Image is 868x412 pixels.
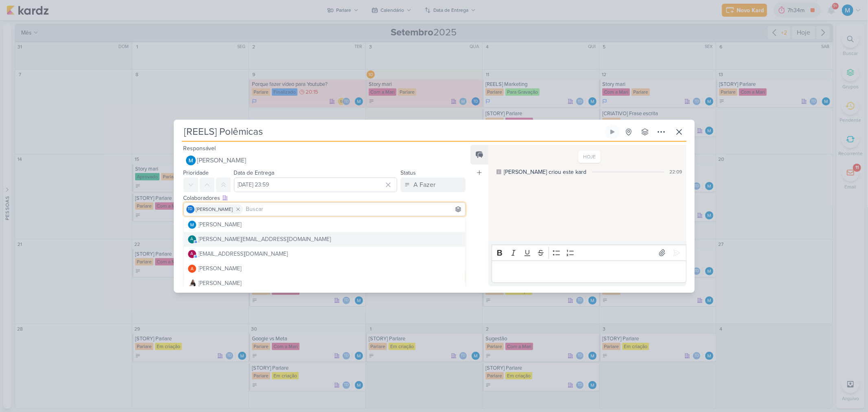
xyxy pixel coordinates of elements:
button: [PERSON_NAME] [184,261,466,276]
label: Data de Entrega [234,169,275,176]
button: a [EMAIL_ADDRESS][DOMAIN_NAME] [184,247,466,261]
img: Amannda Primo [188,279,196,287]
div: aline.ferraz@ldigroup.com.br [188,250,196,258]
button: [PERSON_NAME] [184,217,466,232]
label: Prioridade [184,169,209,176]
input: Kard Sem Título [182,125,603,139]
div: [EMAIL_ADDRESS][DOMAIN_NAME] [199,250,288,258]
span: [PERSON_NAME] [197,156,247,165]
label: Status [400,169,416,176]
button: [PERSON_NAME] [184,153,466,168]
div: Thais de carvalho [186,205,195,213]
label: Responsável [184,145,216,152]
div: Colaboradores [184,194,466,202]
button: a [PERSON_NAME][EMAIL_ADDRESS][DOMAIN_NAME] [184,232,466,247]
input: Select a date [234,178,398,192]
div: Ligar relógio [609,129,616,135]
button: A Fazer [400,178,466,192]
div: adrianimarchetti@hotmail.com [188,235,196,243]
img: Amanda ARAUJO [188,265,196,273]
div: [PERSON_NAME][EMAIL_ADDRESS][DOMAIN_NAME] [199,235,331,243]
img: MARIANA MIRANDA [188,221,196,229]
div: [PERSON_NAME] criou este kard [504,168,586,176]
img: MARIANA MIRANDA [186,156,196,165]
div: A Fazer [413,180,435,190]
div: [PERSON_NAME] [199,220,242,229]
div: 22:09 [670,168,682,175]
p: a [191,252,193,256]
span: [PERSON_NAME] [196,206,233,213]
p: Td [188,207,193,211]
div: [PERSON_NAME] [199,279,242,287]
p: a [191,237,193,241]
div: [PERSON_NAME] [199,264,242,273]
div: Editor toolbar [492,245,686,261]
div: Editor editing area: main [492,261,686,283]
button: [PERSON_NAME] [184,276,466,291]
input: Buscar [245,204,464,214]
